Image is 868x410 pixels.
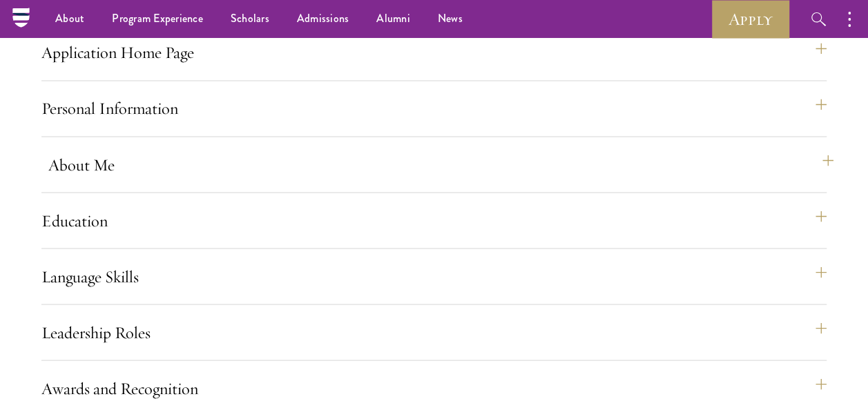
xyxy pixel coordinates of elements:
[41,204,827,237] button: Education
[41,315,827,349] button: Leadership Roles
[41,92,827,125] button: Personal Information
[41,260,827,293] button: Language Skills
[48,148,833,181] button: About Me
[41,36,827,69] button: Application Home Page
[41,371,827,404] button: Awards and Recognition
